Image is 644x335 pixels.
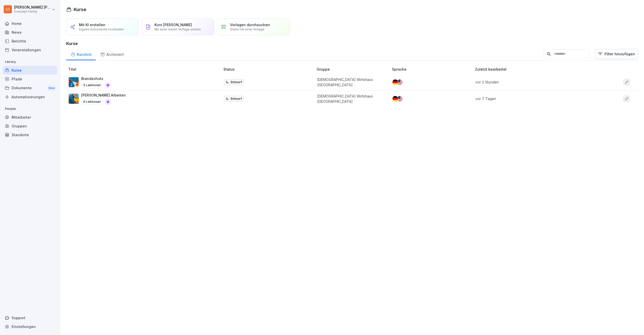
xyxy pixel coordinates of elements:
p: Entwurf [231,80,242,84]
a: Gruppen [3,122,57,130]
div: Support [3,313,57,322]
p: Gruppe [317,67,390,72]
p: [PERSON_NAME] [PERSON_NAME] [14,5,51,10]
img: de.svg [392,96,398,102]
a: DokumenteNew [3,83,57,93]
img: us.svg [397,96,403,102]
p: Zuletzt bearbeitet [475,67,596,72]
div: Dokumente [3,83,57,93]
p: Library [3,58,57,66]
a: Archiviert [96,47,128,60]
a: Pfade [3,75,57,83]
p: People [3,105,57,113]
p: Titel [68,67,221,72]
a: Veranstaltungen [3,45,57,54]
a: Einstellungen [3,322,57,331]
p: Mit einer leeren Vorlage starten [154,27,201,31]
p: Eigene Dokumente hochladen [79,27,124,31]
a: Automatisierungen [3,92,57,101]
p: 5 Lektionen [81,82,103,88]
img: ns5fm27uu5em6705ixom0yjt.png [69,94,79,104]
div: New [47,85,56,91]
p: [PERSON_NAME] Arbeiten [81,92,126,98]
p: Concept Family [14,10,51,13]
p: Vorlagen durchsuchen [230,23,270,27]
a: Kurse [3,66,57,75]
p: vor 7 Tagen [475,96,590,101]
img: b0iy7e1gfawqjs4nezxuanzk.png [69,77,79,87]
p: Sprache [392,67,473,72]
h1: Kurse [74,6,86,13]
p: Mit KI erstellen [79,23,105,27]
p: Kurs [PERSON_NAME] [154,23,192,27]
p: Status [223,67,315,72]
p: Brandschutz [81,76,111,81]
a: Standorte [3,130,57,139]
a: Home [3,19,57,28]
p: Starte mit einer Vorlage [230,27,264,31]
p: vor 2 Stunden [475,79,590,85]
a: News [3,28,57,37]
p: [DEMOGRAPHIC_DATA] Wirtshaus [GEOGRAPHIC_DATA] [317,93,384,104]
p: 6 Lektionen [81,99,103,105]
img: de.svg [392,79,398,85]
a: Berichte [3,37,57,45]
p: [DEMOGRAPHIC_DATA] Wirtshaus [GEOGRAPHIC_DATA] [317,77,384,87]
p: Entwurf [231,97,242,101]
button: Filter hinzufügen [595,49,638,59]
img: us.svg [397,79,403,85]
a: Mitarbeiter [3,113,57,122]
a: Kürzlich [66,47,96,60]
h3: Kurse [66,40,638,46]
